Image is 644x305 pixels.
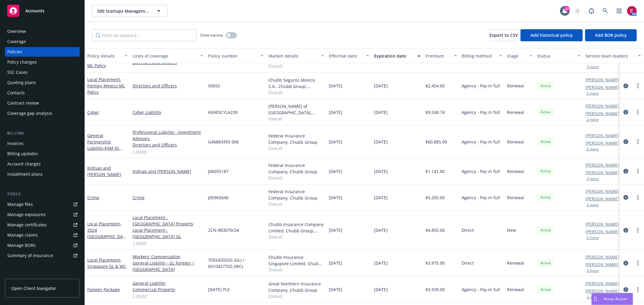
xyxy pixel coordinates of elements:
[540,228,552,233] span: Active
[7,78,36,87] div: Quoting plans
[585,288,619,294] a: [PERSON_NAME]
[507,83,524,89] span: Renewal
[133,168,203,175] a: Kidnap and [PERSON_NAME]
[634,168,642,175] a: more
[521,29,583,41] button: Add historical policy
[462,168,500,175] span: Agency - Pay in full
[87,257,126,269] a: Local Placement
[5,47,80,57] a: Policies
[329,83,342,89] span: [DATE]
[613,5,625,17] a: Switch app
[622,227,630,234] a: circleInformation
[92,5,168,17] button: 500 Startups Management Company, LLC
[268,145,324,150] span: Show all
[585,196,619,202] a: [PERSON_NAME]
[5,241,80,250] a: Manage BORs
[622,138,630,145] a: circleInformation
[591,293,633,305] button: Nova Assist
[87,165,121,177] a: Kidnap and [PERSON_NAME]
[268,77,324,90] div: Chubb Seguros Mexico S.A., Chubb Group, MacAfee and [PERSON_NAME], Inc
[87,53,121,59] div: Policy details
[585,84,619,90] a: [PERSON_NAME]
[587,295,599,299] button: 2 more
[535,49,583,63] button: Status
[329,139,342,145] span: [DATE]
[208,53,257,59] div: Policy number
[268,90,324,95] span: Show all
[329,260,342,266] span: [DATE]
[507,227,516,233] span: New
[133,148,203,154] a: 1 more
[11,285,56,291] span: Open Client Navigator
[268,116,324,121] span: Show all
[5,169,80,179] a: Installment plans
[7,108,52,118] div: Coverage gap analysis
[540,83,552,89] span: Active
[585,77,619,83] a: [PERSON_NAME]
[133,293,203,299] a: 1 more
[25,8,44,13] span: Accounts
[329,53,363,59] div: Effective date
[329,286,342,293] span: [DATE]
[374,53,414,59] div: Expiration date
[268,188,324,201] div: Federal Insurance Company, Chubb Group
[268,221,324,234] div: Chubb Insurance Company Limited, Chubb Group, Chubb Group (International)
[7,57,37,67] div: Policy changes
[268,254,324,267] div: Chubb Insurance Singapore Limited, Chubb Group
[85,49,130,63] button: Policy details
[7,210,46,219] div: Manage exposures
[540,168,552,174] span: Active
[7,241,36,250] div: Manage BORs
[5,139,80,148] a: Invoices
[133,286,203,293] a: Commercial Property
[462,286,500,293] span: Agency - Pay in full
[507,109,524,115] span: Renewal
[7,220,47,230] div: Manage certificates
[585,280,619,287] a: [PERSON_NAME]
[7,251,53,260] div: Summary of insurance
[268,175,324,180] span: Show all
[5,108,80,118] a: Coverage gap analysis
[585,261,619,268] a: [PERSON_NAME]
[329,168,342,175] span: [DATE]
[133,260,203,272] a: General Liability - GL Foreign | [GEOGRAPHIC_DATA]
[266,49,326,63] button: Market details
[425,194,445,201] span: $5,205.00
[622,286,630,293] a: circleInformation
[329,109,342,115] span: [DATE]
[87,195,99,200] a: Crime
[604,296,628,301] span: Nova Assist
[634,259,642,267] a: more
[5,210,80,219] a: Manage exposures
[208,83,220,89] span: 50655
[587,92,599,95] button: 2 more
[634,194,642,201] a: more
[507,286,524,293] span: Renewal
[587,269,599,272] button: 3 more
[585,53,634,59] div: Service team leaders
[329,194,342,201] span: [DATE]
[585,254,619,260] a: [PERSON_NAME]
[425,83,445,89] span: $2,454.00
[5,130,80,136] div: Billing
[459,49,505,63] button: Billing method
[585,29,637,41] button: Add BOR policy
[374,83,388,89] span: [DATE]
[97,8,149,14] span: 500 Startups Management Company, LLC
[587,118,599,121] button: 2 more
[5,57,80,67] a: Policy changes
[374,194,388,201] span: [DATE]
[425,53,450,59] div: Premium
[595,32,627,38] span: Add BOR policy
[87,287,120,292] a: Foreign Package
[92,29,197,41] input: Filter by keyword...
[425,227,445,233] span: $4,855.00
[462,194,500,201] span: Agency - Pay in full
[7,149,38,159] div: Billing updates
[374,109,388,115] span: [DATE]
[5,251,80,260] a: Summary of insurance
[87,77,125,95] span: - Foreign Mexico ML Policy
[268,133,324,145] div: Federal Insurance Company, Chubb Group
[530,32,573,38] span: Add historical policy
[507,194,524,201] span: Renewal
